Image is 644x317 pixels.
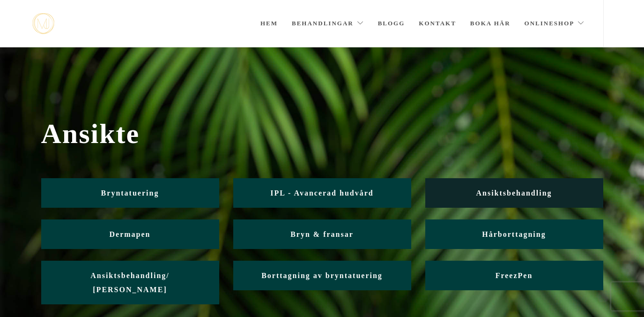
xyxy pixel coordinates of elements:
span: Ansiktsbehandling [476,189,552,197]
span: Borttagning av bryntatuering [261,272,383,279]
a: Ansiktsbehandling/ [PERSON_NAME] [41,261,219,304]
a: mjstudio mjstudio mjstudio [32,13,54,34]
a: Dermapen [41,219,219,249]
a: Ansiktsbehandling [425,178,603,208]
span: Ansiktsbehandling/ [PERSON_NAME] [90,272,170,294]
span: Bryn & fransar [290,230,354,238]
span: IPL - Avancerad hudvård [270,189,373,197]
a: Hårborttagning [425,219,603,249]
span: Hårborttagning [482,230,546,238]
span: Bryntatuering [101,189,159,197]
span: Ansikte [41,118,603,150]
span: FreezPen [496,272,533,279]
a: FreezPen [425,261,603,290]
a: Bryntatuering [41,178,219,208]
span: Dermapen [110,230,151,238]
a: Bryn & fransar [233,219,411,249]
a: IPL - Avancerad hudvård [233,178,411,208]
img: mjstudio [32,13,54,34]
a: Borttagning av bryntatuering [233,261,411,290]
